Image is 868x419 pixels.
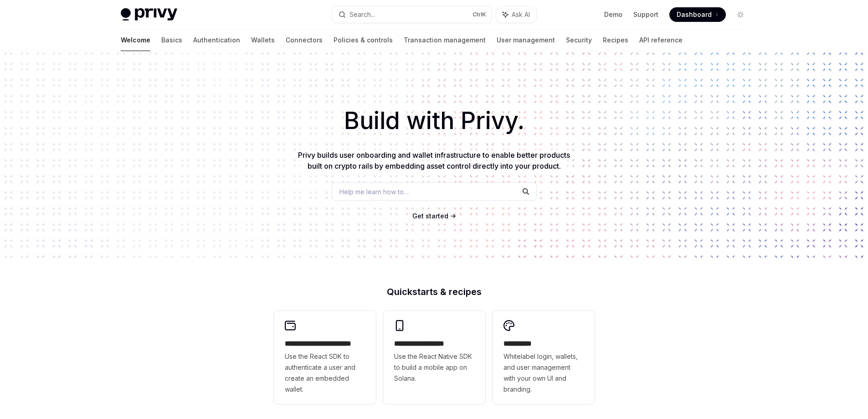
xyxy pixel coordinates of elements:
a: API reference [639,29,683,51]
a: User management [497,29,555,51]
h2: Quickstarts & recipes [274,287,595,296]
a: Security [566,29,592,51]
span: Whitelabel login, wallets, and user management with your own UI and branding. [503,351,584,395]
a: Recipes [603,29,628,51]
a: Policies & controls [334,29,393,51]
a: Support [633,10,658,19]
a: Wallets [251,29,275,51]
span: Help me learn how to… [339,187,409,197]
a: Get started [412,212,448,221]
span: Dashboard [677,10,712,19]
a: Welcome [121,29,150,51]
span: Use the React Native SDK to build a mobile app on Solana. [394,351,474,384]
a: Authentication [193,29,240,51]
span: Use the React SDK to authenticate a user and create an embedded wallet. [285,351,365,395]
img: light logo [121,8,177,21]
a: Demo [604,10,622,19]
span: Get started [412,212,448,220]
button: Toggle dark mode [733,7,748,22]
span: Ctrl K [473,11,486,18]
a: Connectors [286,29,323,51]
button: Search...CtrlK [332,6,492,23]
span: Ask AI [512,10,530,19]
h1: Build with Privy. [15,103,853,139]
a: Transaction management [404,29,486,51]
div: Search... [349,9,375,20]
button: Ask AI [496,6,536,23]
a: **** **** **** ***Use the React Native SDK to build a mobile app on Solana. [383,311,485,404]
span: Privy builds user onboarding and wallet infrastructure to enable better products built on crypto ... [298,150,570,171]
a: **** *****Whitelabel login, wallets, and user management with your own UI and branding. [493,311,595,404]
a: Dashboard [669,7,726,22]
a: Basics [161,29,182,51]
